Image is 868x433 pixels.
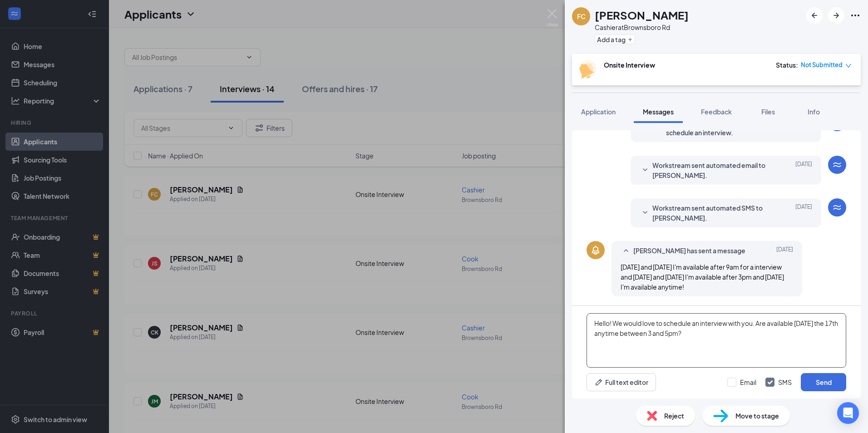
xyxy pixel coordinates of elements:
div: Cashier at Brownsboro Rd [595,23,689,32]
span: [DATE] and [DATE] I'm available after 9am for a interview and [DATE] and [DATE] I'm available aft... [621,263,784,291]
svg: SmallChevronUp [621,246,631,256]
span: Workstream sent automated email to [PERSON_NAME]. [652,160,771,180]
svg: ArrowLeftNew [809,10,820,21]
span: Move to stage [735,411,779,421]
span: Files [761,108,775,116]
span: [DATE] [776,246,793,256]
div: Open Intercom Messenger [837,402,859,424]
svg: SmallChevronDown [640,165,651,176]
svg: Ellipses [850,10,861,21]
svg: SmallChevronDown [640,207,651,218]
span: down [845,63,852,69]
button: Send [801,373,846,391]
span: Info [808,108,820,116]
svg: Plus [627,37,633,42]
textarea: Hello! We would love to schedule an interview with you. Are available [DATE] the 17th anytime bet... [587,313,846,368]
svg: ArrowRight [831,10,842,21]
svg: Pen [594,378,603,387]
button: PlusAdd a tag [595,34,635,44]
div: FC [577,12,586,21]
span: Not Submitted [801,60,843,69]
button: Full text editorPen [587,373,656,391]
svg: WorkstreamLogo [832,202,843,213]
span: Feedback [701,108,732,116]
button: ArrowLeftNew [806,7,823,24]
span: Workstream sent automated SMS to [PERSON_NAME]. [652,203,771,223]
h1: [PERSON_NAME] [595,7,689,23]
button: ArrowRight [828,7,844,24]
span: [DATE] [795,203,812,223]
svg: WorkstreamLogo [832,159,843,170]
span: Messages [643,108,674,116]
b: Onsite Interview [604,61,655,69]
span: Reject [664,411,684,421]
div: Status : [776,60,798,69]
span: [DATE] [795,160,812,180]
svg: Bell [590,245,601,256]
span: Application [581,108,616,116]
span: [PERSON_NAME] has sent a message [633,246,745,256]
